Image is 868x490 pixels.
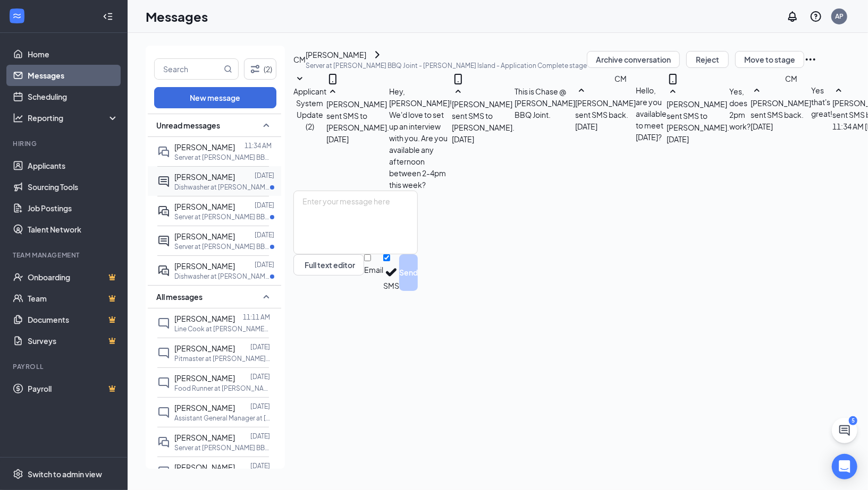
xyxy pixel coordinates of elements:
svg: ChatInactive [157,466,170,478]
p: [DATE] [250,432,270,441]
a: DocumentsCrown [28,309,119,330]
svg: WorkstreamLogo [12,11,22,21]
svg: Collapse [103,11,113,22]
svg: ChatInactive [157,347,170,359]
div: Open Intercom Messenger [832,454,857,479]
svg: SmallChevronUp [832,84,845,97]
span: [PERSON_NAME] [174,462,235,472]
span: [PERSON_NAME] sent SMS to [PERSON_NAME]. [667,99,729,132]
button: Reject [686,51,729,68]
div: CM [615,73,627,84]
svg: SmallChevronUp [452,85,465,98]
svg: MobileSms [452,73,465,85]
button: Send [399,254,418,291]
svg: Settings [13,469,23,479]
svg: SmallChevronUp [667,85,679,98]
span: [DATE] [751,121,773,132]
span: All messages [156,291,203,302]
h1: Messages [146,7,208,25]
button: Filter (2) [244,58,276,80]
p: [DATE] [250,372,270,381]
div: CM [786,73,798,84]
a: Talent Network [28,219,119,240]
div: Team Management [13,251,116,260]
p: Assistant General Manager at [PERSON_NAME] BBQ Joint - [GEOGRAPHIC_DATA] [174,414,270,423]
svg: ActiveChat [157,235,170,247]
span: [PERSON_NAME] [174,261,235,271]
p: [DATE] [255,260,274,269]
span: [PERSON_NAME] [174,433,235,442]
div: Payroll [13,362,116,371]
svg: ChatInactive [157,406,170,419]
span: Unread messages [156,120,220,131]
div: Switch to admin view [28,469,102,479]
span: [DATE] [575,121,597,132]
svg: SmallChevronUp [326,85,339,98]
div: [PERSON_NAME] [306,49,366,61]
svg: Ellipses [804,53,817,66]
button: SmallChevronDownApplicant System Update (2) [293,73,326,132]
input: Email [364,254,371,261]
p: [DATE] [250,402,270,411]
a: TeamCrown [28,288,119,309]
button: New message [154,87,276,108]
p: [DATE] [250,342,270,351]
span: [DATE] [452,133,474,145]
svg: MobileSms [326,73,339,85]
svg: Filter [249,63,262,75]
div: AP [835,12,844,21]
a: Scheduling [28,86,119,107]
button: Move to stage [735,51,804,68]
div: Email [364,264,383,275]
svg: ChatInactive [157,376,170,389]
svg: MobileSms [667,73,679,85]
svg: ActiveDoubleChat [157,264,170,277]
svg: ChatActive [838,424,851,437]
span: Yes, does 2pm work? [729,87,751,131]
svg: DoubleChat [157,145,170,158]
button: Full text editorPen [293,254,364,276]
span: This is Chase @ [PERSON_NAME] BBQ Joint. [515,87,575,119]
p: Pitmaster at [PERSON_NAME] BBQ Joint - [GEOGRAPHIC_DATA] [174,354,270,363]
svg: DoubleChat [157,436,170,449]
svg: MagnifyingGlass [224,65,232,73]
p: [DATE] [255,171,274,180]
p: 11:11 AM [243,313,270,322]
p: Server at [PERSON_NAME] BBQ Joint - Mount Juliet [174,212,270,221]
p: Line Cook at [PERSON_NAME] BBQ Joint - [GEOGRAPHIC_DATA] [174,324,270,333]
button: ChatActive [832,418,857,443]
a: Job Postings [28,197,119,219]
svg: SmallChevronDown [293,73,306,85]
a: PayrollCrown [28,378,119,399]
svg: SmallChevronUp [751,84,763,97]
a: Applicants [28,155,119,176]
svg: Analysis [13,113,23,123]
input: Search [155,59,222,79]
p: Server at [PERSON_NAME] BBQ Joint - Downtown [174,242,270,251]
span: Hey, [PERSON_NAME]! We'd love to set up an interview with you. Are you available any afternoon be... [389,87,452,190]
svg: SmallChevronUp [260,119,273,132]
span: Hello, are you available to meet [DATE]? [636,85,667,142]
svg: Notifications [786,10,799,23]
span: [PERSON_NAME] [174,403,235,412]
span: [PERSON_NAME] sent SMS to [PERSON_NAME]. [326,99,389,132]
p: Server at [PERSON_NAME] BBQ Joint - Mount Juliet [174,443,270,452]
div: Hiring [13,139,116,148]
span: [PERSON_NAME] [174,373,235,383]
svg: SmallChevronUp [575,84,588,97]
p: 11:34 AM [245,141,272,150]
span: [PERSON_NAME] [174,172,235,182]
span: [PERSON_NAME] [174,142,235,152]
p: [DATE] [255,230,274,239]
p: Dishwasher at [PERSON_NAME] BBQ Joint - [GEOGRAPHIC_DATA][PERSON_NAME] [174,272,270,281]
p: Server at [PERSON_NAME] BBQ Joint - [PERSON_NAME] Island - Application Complete stage [306,61,587,70]
span: [PERSON_NAME] sent SMS back. [575,98,636,119]
span: [PERSON_NAME] sent SMS back. [751,98,811,119]
span: [PERSON_NAME] [174,343,235,353]
span: [PERSON_NAME] [174,314,235,323]
span: Yes that's great! [811,85,832,118]
span: [PERSON_NAME] [174,202,235,211]
a: Sourcing Tools [28,176,119,197]
a: OnboardingCrown [28,267,119,288]
span: [PERSON_NAME] [174,231,235,241]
